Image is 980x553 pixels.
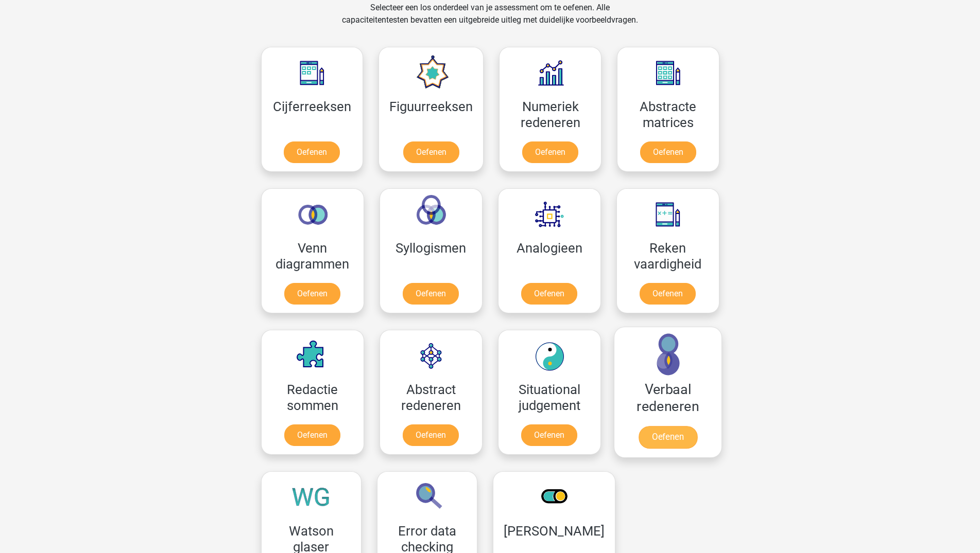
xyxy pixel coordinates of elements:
[284,424,340,446] a: Oefenen
[638,426,697,449] a: Oefenen
[640,283,696,305] a: Oefenen
[521,424,577,446] a: Oefenen
[522,141,578,163] a: Oefenen
[284,283,340,305] a: Oefenen
[403,424,459,446] a: Oefenen
[403,141,459,163] a: Oefenen
[640,141,696,163] a: Oefenen
[403,283,459,305] a: Oefenen
[521,283,577,305] a: Oefenen
[332,2,648,39] div: Selecteer een los onderdeel van je assessment om te oefenen. Alle capaciteitentesten bevatten een...
[284,141,340,163] a: Oefenen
